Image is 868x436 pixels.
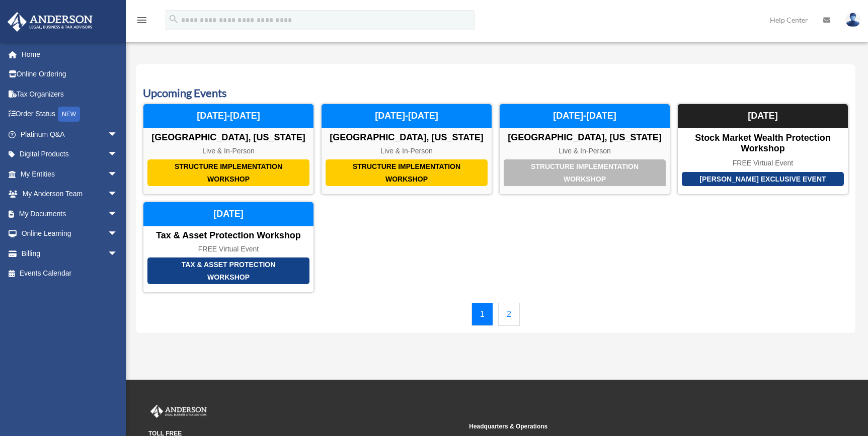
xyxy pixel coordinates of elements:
a: Tax & Asset Protection Workshop Tax & Asset Protection Workshop FREE Virtual Event [DATE] [143,202,314,293]
img: Anderson Advisors Platinum Portal [148,405,209,418]
div: [DATE] [143,202,313,226]
a: Events Calendar [7,264,128,284]
a: Online Ordering [7,64,133,84]
div: [DATE]-[DATE] [322,104,492,128]
div: [DATE] [678,104,848,128]
div: Tax & Asset Protection Workshop [147,257,309,284]
span: arrow_drop_down [108,164,128,185]
div: Live & In-Person [143,147,313,155]
a: [PERSON_NAME] Exclusive Event Stock Market Wealth Protection Workshop FREE Virtual Event [DATE] [677,104,848,195]
a: My Entitiesarrow_drop_down [7,164,133,184]
a: Digital Productsarrow_drop_down [7,144,133,164]
div: [DATE]-[DATE] [500,104,670,128]
a: My Anderson Teamarrow_drop_down [7,184,133,204]
div: NEW [58,107,80,122]
a: Structure Implementation Workshop [GEOGRAPHIC_DATA], [US_STATE] Live & In-Person [DATE]-[DATE] [143,104,314,195]
span: arrow_drop_down [108,243,128,264]
span: arrow_drop_down [108,184,128,205]
span: arrow_drop_down [108,144,128,165]
h3: Upcoming Events [143,85,848,101]
span: arrow_drop_down [108,204,128,224]
a: Order StatusNEW [7,104,133,125]
a: Platinum Q&Aarrow_drop_down [7,124,133,144]
div: Structure Implementation Workshop [326,159,488,186]
a: Online Learningarrow_drop_down [7,224,133,244]
span: arrow_drop_down [108,124,128,145]
a: 1 [471,303,493,326]
a: menu [136,18,148,26]
small: Headquarters & Operations [469,421,782,432]
img: User Pic [845,13,860,27]
div: [DATE]-[DATE] [143,104,313,128]
a: Billingarrow_drop_down [7,243,133,264]
div: Tax & Asset Protection Workshop [143,230,313,241]
div: [PERSON_NAME] Exclusive Event [682,172,844,187]
a: Structure Implementation Workshop [GEOGRAPHIC_DATA], [US_STATE] Live & In-Person [DATE]-[DATE] [321,104,492,195]
img: Anderson Advisors Platinum Portal [5,12,96,32]
i: menu [136,14,148,26]
span: arrow_drop_down [108,224,128,244]
div: FREE Virtual Event [678,159,848,167]
a: Tax Organizers [7,84,133,104]
div: Live & In-Person [322,147,492,155]
a: Home [7,44,133,64]
div: Live & In-Person [500,147,670,155]
a: 2 [498,303,520,326]
a: Structure Implementation Workshop [GEOGRAPHIC_DATA], [US_STATE] Live & In-Person [DATE]-[DATE] [499,104,670,195]
a: My Documentsarrow_drop_down [7,204,133,224]
div: Stock Market Wealth Protection Workshop [678,133,848,154]
div: [GEOGRAPHIC_DATA], [US_STATE] [322,132,492,143]
div: [GEOGRAPHIC_DATA], [US_STATE] [500,132,670,143]
div: Structure Implementation Workshop [147,159,309,186]
i: search [168,14,179,25]
div: FREE Virtual Event [143,245,313,253]
div: [GEOGRAPHIC_DATA], [US_STATE] [143,132,313,143]
div: Structure Implementation Workshop [504,159,666,186]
